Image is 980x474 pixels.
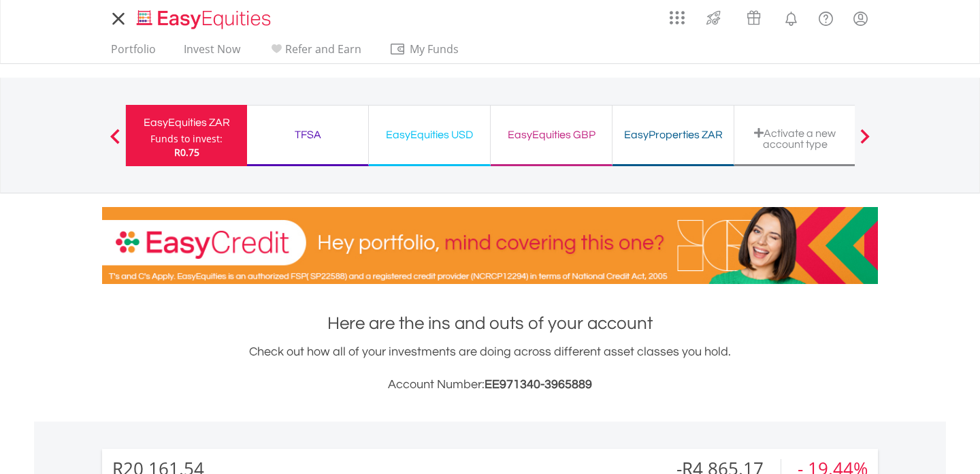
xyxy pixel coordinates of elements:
a: AppsGrid [661,3,693,25]
div: Funds to invest: [150,132,223,146]
div: EasyEquities ZAR [134,113,239,132]
h1: Here are the ins and outs of your account [102,311,878,336]
a: FAQ's and Support [808,3,843,31]
h3: Account Number: [102,375,878,394]
a: Refer and Earn [263,42,367,63]
a: Home page [131,3,276,31]
span: EE971340-3965889 [485,378,592,391]
span: R0.75 [174,146,199,159]
img: vouchers-v2.svg [742,7,765,29]
div: Check out how all of your investments are doing across different asset classes you hold. [102,343,878,394]
a: My Profile [843,3,878,33]
span: Refer and Earn [285,42,361,57]
div: EasyEquities GBP [499,125,604,144]
a: Invest Now [178,42,246,63]
div: EasyEquities USD [377,125,482,144]
span: My Funds [389,40,478,58]
img: grid-menu-icon.svg [670,10,685,25]
img: thrive-v2.svg [702,7,725,29]
div: EasyProperties ZAR [621,125,725,144]
a: Vouchers [734,3,774,29]
div: Activate a new account type [742,127,847,150]
div: TFSA [255,125,360,144]
img: EasyCredit Promotion Banner [102,207,878,284]
a: Portfolio [105,42,161,63]
a: Notifications [774,3,808,31]
img: EasyEquities_Logo.png [134,8,276,31]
